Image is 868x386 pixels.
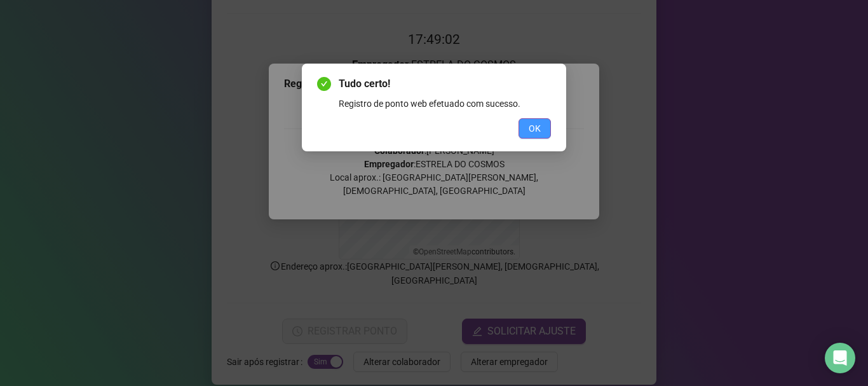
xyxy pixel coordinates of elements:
button: OK [519,118,551,139]
span: Tudo certo! [339,76,551,92]
span: OK [529,121,541,135]
span: check-circle [317,77,331,91]
div: Open Intercom Messenger [825,343,855,373]
div: Registro de ponto web efetuado com sucesso. [339,97,551,111]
